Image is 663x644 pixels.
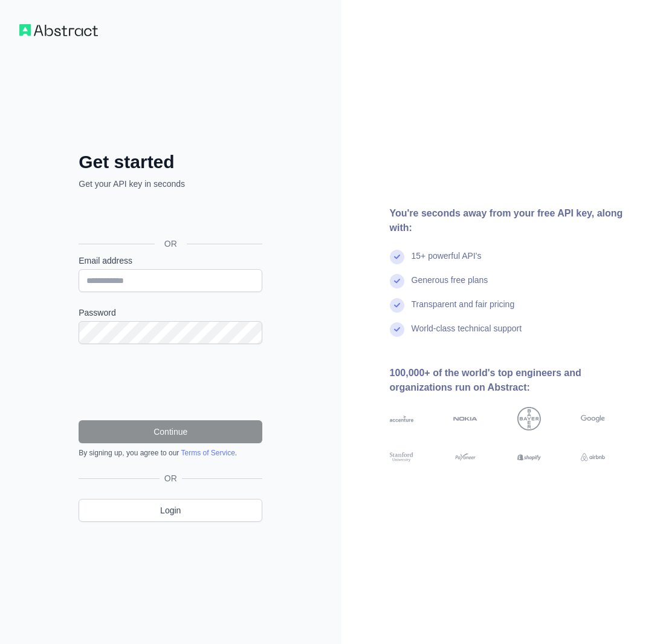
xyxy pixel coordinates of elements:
div: Generous free plans [412,274,488,298]
a: Terms of Service [181,449,234,457]
img: accenture [390,407,414,431]
img: nokia [453,407,477,431]
img: Workflow [19,24,98,36]
img: stanford university [390,451,414,463]
img: google [581,407,605,431]
span: OR [155,238,187,250]
label: Email address [79,255,262,267]
img: check mark [390,298,404,313]
div: 15+ powerful API's [412,250,482,274]
div: World-class technical support [412,322,522,346]
img: airbnb [581,451,605,463]
div: 100,000+ of the world's top engineers and organizations run on Abstract: [390,366,644,395]
iframe: reCAPTCHA [79,359,262,406]
div: Transparent and fair pricing [412,298,515,322]
label: Password [79,307,262,319]
h2: Get started [79,151,262,173]
img: check mark [390,322,404,337]
div: You're seconds away from your free API key, along with: [390,206,644,235]
iframe: Sign in with Google Button [73,203,266,230]
a: Login [79,499,262,522]
img: bayer [517,407,542,431]
p: Get your API key in seconds [79,178,262,190]
span: OR [160,472,182,484]
img: payoneer [453,451,477,463]
img: shopify [517,451,542,463]
button: Continue [79,420,262,443]
img: check mark [390,250,404,264]
img: check mark [390,274,404,288]
div: By signing up, you agree to our . [79,448,262,458]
